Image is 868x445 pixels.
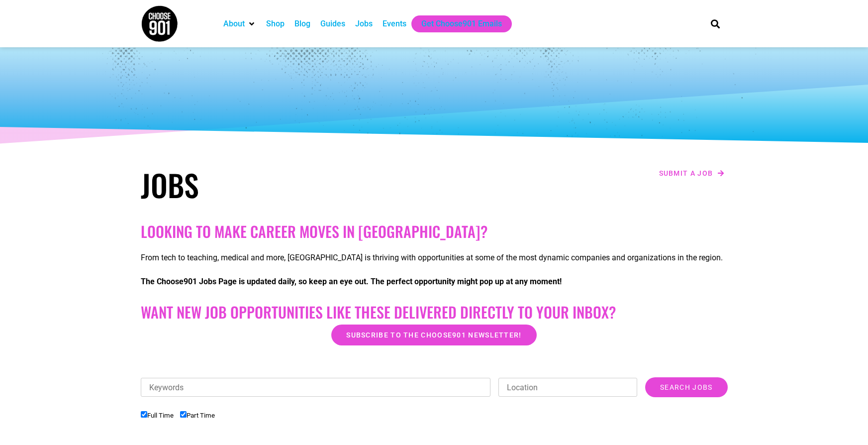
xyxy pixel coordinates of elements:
[180,411,187,418] input: Part Time
[383,18,406,30] a: Events
[180,412,215,419] label: Part Time
[320,18,345,30] a: Guides
[141,378,491,397] input: Keywords
[223,18,245,30] a: About
[331,325,536,345] a: Subscribe to the Choose901 newsletter!
[707,15,723,32] div: Search
[346,332,521,338] span: Subscribe to the Choose901 newsletter!
[141,222,728,240] h2: Looking to make career moves in [GEOGRAPHIC_DATA]?
[141,252,728,264] p: From tech to teaching, medical and more, [GEOGRAPHIC_DATA] is thriving with opportunities at some...
[141,277,562,286] strong: The Choose901 Jobs Page is updated daily, so keep an eye out. The perfect opportunity might pop u...
[294,18,310,30] a: Blog
[266,18,285,30] a: Shop
[141,167,429,203] h1: Jobs
[659,170,713,177] span: Submit a job
[218,15,694,32] nav: Main nav
[218,15,261,32] div: About
[141,411,147,418] input: Full Time
[141,412,174,419] label: Full Time
[421,18,502,30] a: Get Choose901 Emails
[141,303,728,321] h2: Want New Job Opportunities like these Delivered Directly to your Inbox?
[645,377,727,397] input: Search Jobs
[355,18,373,30] a: Jobs
[498,378,637,397] input: Location
[656,167,728,180] a: Submit a job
